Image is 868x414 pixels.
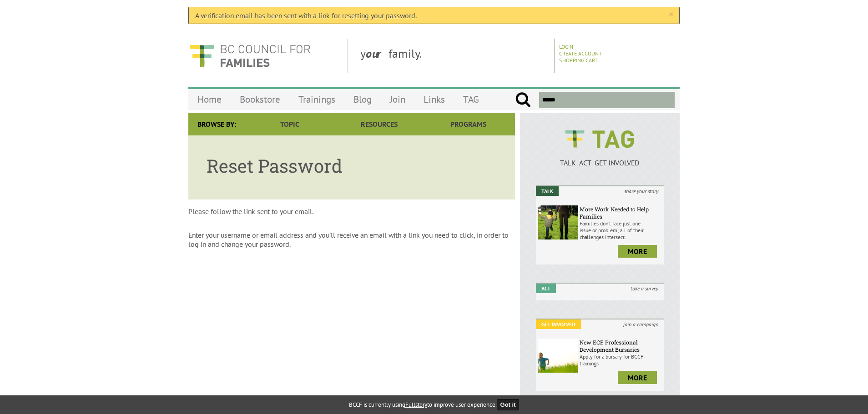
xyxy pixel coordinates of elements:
img: BC Council for FAMILIES [188,39,311,73]
a: Links [414,89,454,110]
a: more [618,371,657,384]
a: TALK ACT GET INVOLVED [536,149,664,167]
a: Trainings [289,89,344,110]
p: Enter your username or email address and you'll receive an email with a link you need to click, i... [188,230,515,249]
a: × [669,10,673,19]
a: Bookstore [231,89,289,110]
strong: our [366,46,389,61]
img: BCCF's TAG Logo [559,122,641,156]
em: Talk [536,186,559,196]
div: Browse By: [188,113,245,135]
h6: New ECE Professional Development Bursaries [580,339,661,353]
p: Please follow the link sent to your email. [188,207,515,216]
p: Apply for a bursary for BCCF trainings [580,353,661,367]
i: share your story [619,186,664,196]
a: more [618,245,657,258]
a: Topic [245,113,334,135]
button: Got it [497,399,520,410]
a: Login [559,43,573,50]
p: Families don’t face just one issue or problem; all of their challenges intersect. [580,220,661,240]
div: A verification email has been sent with a link for resetting your password. [188,7,680,24]
a: Home [188,89,231,110]
a: Shopping Cart [559,57,598,64]
em: Act [536,284,556,293]
h1: Reset Password [207,154,497,178]
i: join a campaign [618,319,664,329]
a: Fullstory [405,401,427,409]
a: Programs [424,113,513,135]
em: Get Involved [536,319,581,329]
a: Create Account [559,50,602,57]
i: take a survey [625,284,664,293]
a: Resources [334,113,424,135]
a: Join [381,89,414,110]
div: y family. [353,39,555,73]
a: TAG [454,89,488,110]
p: TALK ACT GET INVOLVED [536,158,664,167]
a: Blog [344,89,381,110]
input: Submit [515,92,531,108]
h6: More Work Needed to Help Families [580,205,661,220]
